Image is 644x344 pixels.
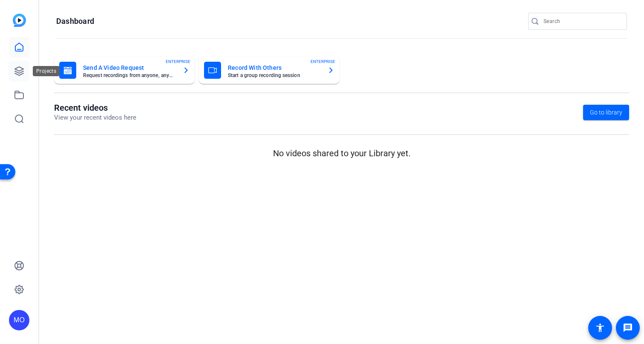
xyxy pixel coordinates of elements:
button: Send A Video RequestRequest recordings from anyone, anywhereENTERPRISE [54,57,195,84]
span: Go to library [590,108,622,117]
mat-icon: accessibility [595,323,605,333]
span: ENTERPRISE [310,58,335,65]
a: Go to library [583,105,629,120]
mat-card-title: Record With Others [228,63,321,73]
img: blue-gradient.svg [13,14,26,27]
span: ENTERPRISE [166,58,190,65]
mat-icon: message [623,323,633,333]
h1: Dashboard [56,16,94,26]
div: Projects [33,66,60,76]
mat-card-subtitle: Start a group recording session [228,73,321,78]
button: Record With OthersStart a group recording sessionENTERPRISE [199,57,339,84]
p: No videos shared to your Library yet. [54,147,629,160]
input: Search [543,16,620,26]
p: View your recent videos here [54,113,136,123]
mat-card-title: Send A Video Request [83,63,176,73]
mat-card-subtitle: Request recordings from anyone, anywhere [83,73,176,78]
h1: Recent videos [54,103,136,113]
div: MO [9,310,29,330]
